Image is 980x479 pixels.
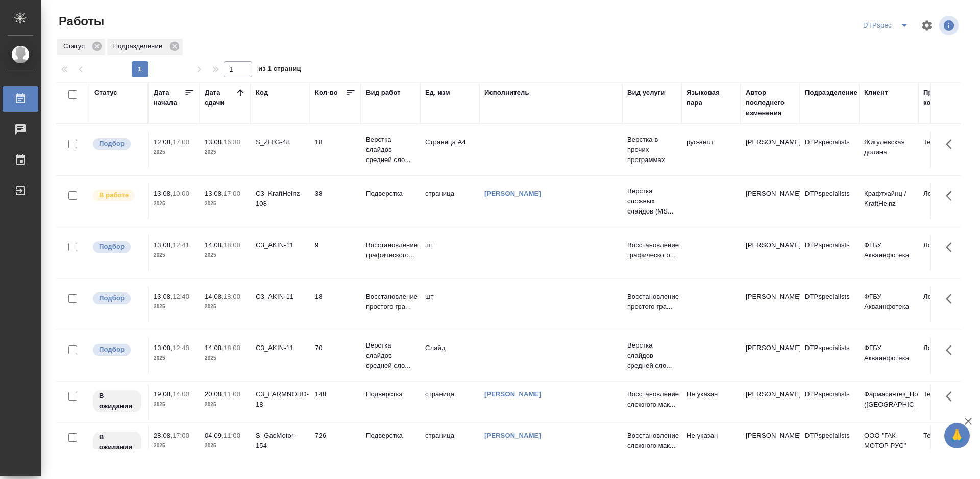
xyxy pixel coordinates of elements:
[420,286,479,322] td: шт
[224,432,240,439] p: 11:00
[420,235,479,271] td: шт
[256,189,305,209] div: C3_KraftHeinz-108
[687,88,736,108] div: Языковая пара
[915,13,939,38] span: Настроить таблицу
[99,139,125,149] p: Подбор
[92,431,142,455] div: Исполнитель назначен, приступать к работе пока рано
[205,292,224,300] p: 14.08,
[918,183,977,219] td: Локализация
[627,431,676,451] p: Восстановление сложного мак...
[310,286,361,322] td: 18
[939,16,961,35] span: Посмотреть информацию
[154,250,194,260] p: 2025
[92,389,142,413] div: Исполнитель назначен, приступать к работе пока рано
[940,425,964,450] button: Здесь прячутся важные кнопки
[800,286,859,322] td: DTPspecialists
[918,338,977,374] td: Локализация
[918,425,977,461] td: Технический
[154,88,184,108] div: Дата начала
[154,302,194,312] p: 2025
[741,425,800,461] td: [PERSON_NAME]
[92,240,142,254] div: Можно подбирать исполнителей
[800,338,859,374] td: DTPspecialists
[63,41,88,51] p: Статус
[99,391,135,411] p: В ожидании
[173,432,189,439] p: 17:00
[627,291,676,312] p: Восстановление простого гра...
[310,235,361,271] td: 9
[627,88,665,98] div: Вид услуги
[205,190,224,197] p: 13.08,
[99,432,135,453] p: В ожидании
[205,400,246,410] p: 2025
[224,138,240,146] p: 16:30
[92,137,142,151] div: Можно подбирать исполнителей
[113,41,166,51] p: Подразделение
[205,441,246,451] p: 2025
[154,147,194,157] p: 2025
[627,186,676,217] p: Верстка сложных слайдов (MS...
[864,88,888,98] div: Клиент
[99,190,129,200] p: В работе
[154,190,173,197] p: 13.08,
[366,340,415,371] p: Верстка слайдов средней сло...
[224,390,240,398] p: 11:00
[56,13,104,30] span: Работы
[256,240,305,250] div: C3_AKIN-11
[800,425,859,461] td: DTPspecialists
[154,292,173,300] p: 13.08,
[800,384,859,420] td: DTPspecialists
[627,340,676,371] p: Верстка слайдов средней сло...
[154,400,194,410] p: 2025
[224,292,240,300] p: 18:00
[918,132,977,168] td: Технический
[173,344,189,352] p: 12:40
[99,293,125,303] p: Подбор
[864,389,913,410] p: Фармасинтез_Норд ([GEOGRAPHIC_DATA])
[205,241,224,249] p: 14.08,
[864,431,913,451] p: ООО "ГАК МОТОР РУС"
[864,189,913,209] p: Крафтхайнц / KraftHeinz
[99,242,125,252] p: Подбор
[741,338,800,374] td: [PERSON_NAME]
[154,199,194,209] p: 2025
[366,88,401,98] div: Вид работ
[256,291,305,302] div: C3_AKIN-11
[310,132,361,168] td: 18
[805,88,857,98] div: Подразделение
[918,235,977,271] td: Локализация
[948,425,966,446] span: 🙏
[310,338,361,374] td: 70
[741,235,800,271] td: [PERSON_NAME]
[205,344,224,352] p: 14.08,
[366,240,415,260] p: Восстановление графического...
[154,344,173,352] p: 13.08,
[484,88,529,98] div: Исполнитель
[741,183,800,219] td: [PERSON_NAME]
[366,291,415,312] p: Восстановление простого гра...
[256,137,305,147] div: S_ZHIG-48
[940,338,964,362] button: Здесь прячутся важные кнопки
[484,190,541,197] a: [PERSON_NAME]
[173,292,189,300] p: 12:40
[205,199,246,209] p: 2025
[627,135,676,165] p: Верстка в прочих программах
[173,190,189,197] p: 10:00
[366,135,415,165] p: Верстка слайдов средней сло...
[746,88,795,118] div: Автор последнего изменения
[256,343,305,353] div: C3_AKIN-11
[425,88,450,98] div: Ед. изм
[681,132,741,168] td: рус-англ
[420,384,479,420] td: страница
[92,343,142,357] div: Можно подбирать исполнителей
[864,343,913,363] p: ФГБУ Акваинфотека
[681,384,741,420] td: Не указан
[800,132,859,168] td: DTPspecialists
[315,88,338,98] div: Кол-во
[154,432,173,439] p: 28.08,
[154,241,173,249] p: 13.08,
[864,137,913,157] p: Жигулевская долина
[861,17,915,34] div: split button
[484,432,541,439] a: [PERSON_NAME]
[800,183,859,219] td: DTPspecialists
